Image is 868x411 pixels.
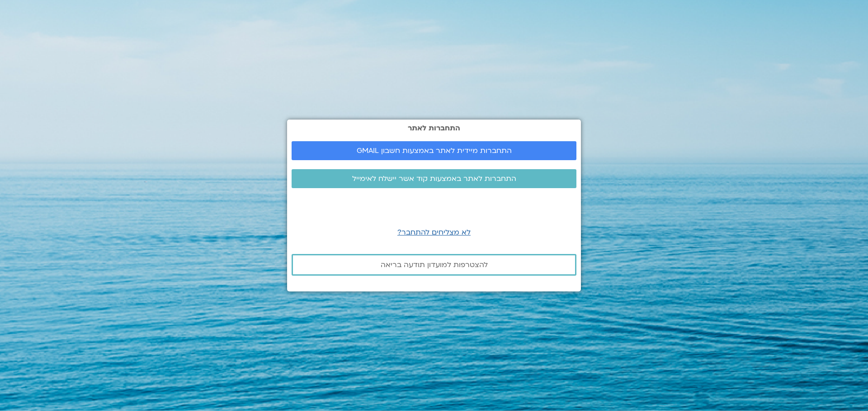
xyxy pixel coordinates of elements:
a: לא מצליחים להתחבר? [397,227,471,237]
span: התחברות לאתר באמצעות קוד אשר יישלח לאימייל [352,175,516,183]
a: התחברות מיידית לאתר באמצעות חשבון GMAIL [292,141,576,160]
a: התחברות לאתר באמצעות קוד אשר יישלח לאימייל [292,169,576,188]
span: התחברות מיידית לאתר באמצעות חשבון GMAIL [357,147,512,155]
h2: התחברות לאתר [292,124,576,132]
a: להצטרפות למועדון תודעה בריאה [292,254,576,276]
span: להצטרפות למועדון תודעה בריאה [381,261,488,269]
